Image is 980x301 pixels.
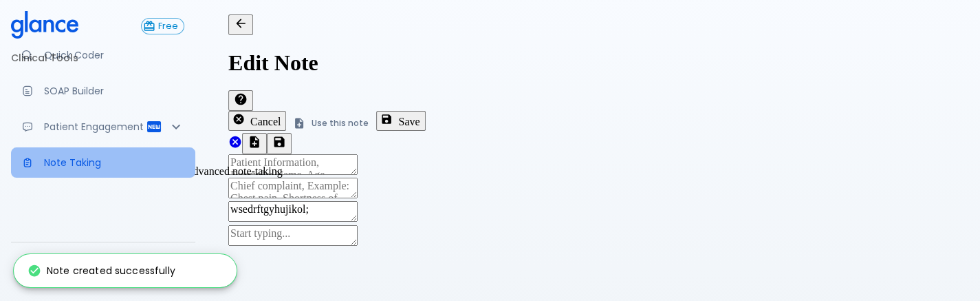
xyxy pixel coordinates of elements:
div: Note created successfully [28,258,175,283]
button: Cancel and go back to notes [228,111,286,130]
p: SOAP Builder [44,84,184,98]
a: Advanced note-taking [11,147,195,178]
p: Patient Engagement [44,120,146,134]
div: GlanceTest 1509PRODTEST [11,248,195,295]
textarea: wsedrftgyhujikol; [228,201,358,222]
button: Back to notes [228,14,253,35]
div: Advanced note-taking [185,165,283,178]
a: Click to view or change your subscription [141,18,195,34]
button: Save note [376,111,425,130]
button: Use this note for Quick Coder, SOAP Builder, Patient Report [286,113,376,133]
button: Free [141,18,184,34]
a: Docugen: Compose a clinical documentation in seconds [11,76,195,106]
h1: Edit Note [228,50,958,76]
div: Patient Reports & Referrals [11,112,195,142]
p: Note Taking [44,156,184,169]
li: Clinical Tools [11,41,195,74]
button: Use this note for Quick Coder, SOAP Builder, Patient Report [242,133,267,154]
li: Support [11,194,195,227]
button: How to use notes [228,90,253,111]
span: Free [153,21,184,32]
